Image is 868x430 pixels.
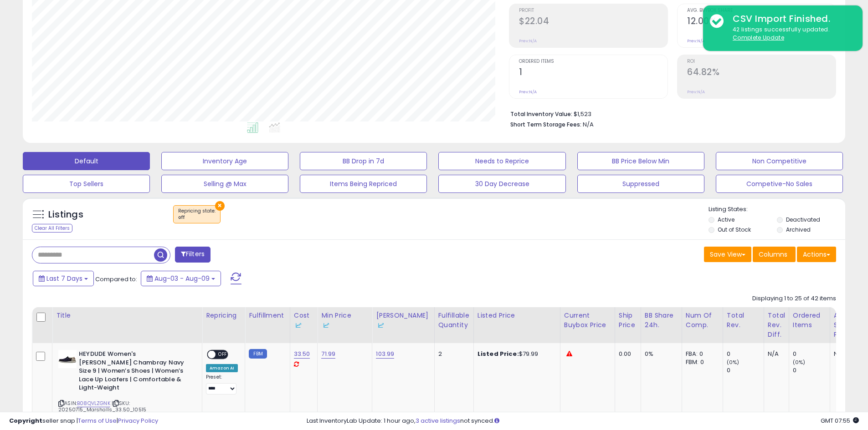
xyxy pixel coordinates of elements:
[206,374,238,395] div: Preset:
[33,271,94,286] button: Last 7 Days
[141,271,221,286] button: Aug-03 - Aug-09
[727,350,764,358] div: 0
[686,358,716,366] div: FBM: 0
[78,416,117,425] a: Terms of Use
[300,152,427,170] button: BB Drop in 7d
[686,350,716,358] div: FBA: 0
[9,417,158,425] div: seller snap | |
[32,224,72,233] div: Clear All Filters
[478,311,556,320] div: Listed Price
[793,359,806,366] small: (0%)
[23,175,150,193] button: Top Sellers
[178,214,216,221] div: off
[438,152,565,170] button: Needs to Reprice
[577,175,704,193] button: Suppressed
[727,359,740,366] small: (0%)
[752,294,836,303] div: Displaying 1 to 25 of 42 items
[321,349,335,359] a: 71.99
[178,207,216,221] span: Repricing state :
[118,416,158,425] a: Privacy Policy
[438,175,565,193] button: 30 Day Decrease
[519,8,668,13] span: Profit
[793,366,830,374] div: 0
[716,175,843,193] button: Competive-No Sales
[206,311,241,320] div: Repricing
[727,366,764,374] div: 0
[294,311,314,330] div: Cost
[519,59,668,64] span: Ordered Items
[687,8,836,13] span: Avg. Buybox Share
[733,34,784,41] u: Complete Update
[321,320,368,330] div: Some or all of the values in this column are provided from Inventory Lab.
[687,38,705,44] small: Prev: N/A
[58,350,77,368] img: 31oLuSgA4PL._SL40_.jpg
[709,205,845,214] p: Listing States:
[687,16,836,28] h2: 12.00%
[645,311,678,330] div: BB Share 24h.
[376,320,430,330] div: Some or all of the values in this column are provided from Inventory Lab.
[519,16,668,28] h2: $22.04
[294,321,303,330] img: InventoryLab Logo
[376,321,385,330] img: InventoryLab Logo
[321,321,330,330] img: InventoryLab Logo
[687,59,836,64] span: ROI
[46,274,82,283] span: Last 7 Days
[438,311,470,330] div: Fulfillable Quantity
[687,67,836,79] h2: 64.82%
[9,416,42,425] strong: Copyright
[154,274,210,283] span: Aug-03 - Aug-09
[786,216,820,223] label: Deactivated
[95,275,137,283] span: Compared to:
[726,12,856,25] div: CSV Import Finished.
[619,311,637,330] div: Ship Price
[321,311,368,330] div: Min Price
[793,311,826,330] div: Ordered Items
[768,350,782,358] div: N/A
[249,311,286,320] div: Fulfillment
[376,311,430,330] div: [PERSON_NAME]
[793,350,830,358] div: 0
[797,247,836,262] button: Actions
[175,247,211,263] button: Filters
[307,417,859,425] div: Last InventoryLab Update: 1 hour ago, not synced.
[821,416,859,425] span: 2025-08-17 07:55 GMT
[376,349,394,359] a: 103.99
[704,247,751,262] button: Save View
[619,350,634,358] div: 0.00
[478,350,553,358] div: $79.99
[478,349,519,358] b: Listed Price:
[519,38,537,44] small: Prev: N/A
[687,89,705,95] small: Prev: N/A
[79,350,190,395] b: HEYDUDE Women's [PERSON_NAME] Chambray Navy Size 9 | Women’s Shoes | Women’s Lace Up Loafers | Co...
[753,247,796,262] button: Columns
[215,201,225,211] button: ×
[56,311,198,320] div: Title
[834,350,864,358] div: N/A
[727,311,760,330] div: Total Rev.
[216,351,230,359] span: OFF
[519,89,537,95] small: Prev: N/A
[718,226,751,233] label: Out of Stock
[510,110,572,118] b: Total Inventory Value:
[577,152,704,170] button: BB Price Below Min
[716,152,843,170] button: Non Competitive
[510,108,829,119] li: $1,523
[77,400,110,407] a: B08QVLZGNK
[48,208,83,221] h5: Listings
[768,311,785,339] div: Total Rev. Diff.
[726,25,856,42] div: 42 listings successfully updated.
[718,216,734,223] label: Active
[300,175,427,193] button: Items Being Repriced
[583,120,594,129] span: N/A
[416,416,460,425] a: 3 active listings
[759,250,787,259] span: Columns
[294,349,310,359] a: 33.50
[438,350,467,358] div: 2
[686,311,719,330] div: Num of Comp.
[510,121,581,128] b: Short Term Storage Fees:
[23,152,150,170] button: Default
[786,226,811,233] label: Archived
[834,311,867,339] div: Avg Selling Price
[206,364,238,372] div: Amazon AI
[161,175,288,193] button: Selling @ Max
